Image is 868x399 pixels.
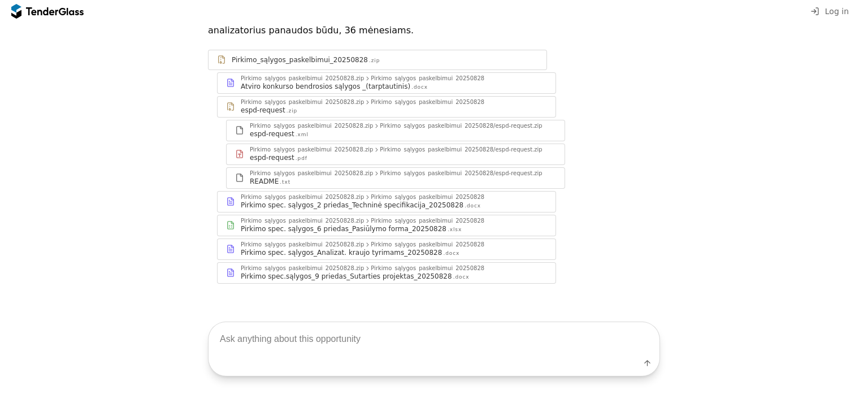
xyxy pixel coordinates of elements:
[371,76,484,81] div: Pirkimo_sąlygos_paskelbimui_20250828
[208,7,660,38] p: Perkami reagentai ir papildomos priemonės greitųjų (POCT) kraujo tyrimų atlikimui bei automatinis...
[226,167,565,189] a: Pirkimo_sąlygos_paskelbimui_20250828.zipPirkimo_sąlygos_paskelbimui_20250828/espd-request.zipREAD...
[807,5,852,19] button: Log in
[296,155,307,162] div: .pdf
[380,171,542,176] div: Pirkimo_sąlygos_paskelbimui_20250828/espd-request.zip
[241,224,446,233] div: Pirkimo spec. sąlygos_6 priedas_Pasiūlymo forma_20250828
[226,120,565,141] a: Pirkimo_sąlygos_paskelbimui_20250828.zipPirkimo_sąlygos_paskelbimui_20250828/espd-request.zipespd...
[217,72,556,94] a: Pirkimo_sąlygos_paskelbimui_20250828.zipPirkimo_sąlygos_paskelbimui_20250828Atviro konkurso bendr...
[241,218,364,224] div: Pirkimo_sąlygos_paskelbimui_20250828.zip
[241,248,442,257] div: Pirkimo spec. sąlygos_Analizat. kraujo tyrimams_20250828
[371,242,484,248] div: Pirkimo_sąlygos_paskelbimui_20250828
[411,84,428,91] div: .docx
[241,76,364,81] div: Pirkimo_sąlygos_paskelbimui_20250828.zip
[241,194,364,200] div: Pirkimo_sąlygos_paskelbimui_20250828.zip
[208,50,547,70] a: Pirkimo_sąlygos_paskelbimui_20250828.zip
[369,57,380,64] div: .zip
[250,153,294,162] div: espd-request
[250,123,373,129] div: Pirkimo_sąlygos_paskelbimui_20250828.zip
[250,147,373,153] div: Pirkimo_sąlygos_paskelbimui_20250828.zip
[296,131,309,138] div: .xml
[250,177,279,186] div: README
[217,262,556,284] a: Pirkimo_sąlygos_paskelbimui_20250828.zipPirkimo_sąlygos_paskelbimui_20250828Pirkimo spec.sąlygos_...
[241,201,463,210] div: Pirkimo spec. sąlygos_2 priedas_Techninė specifikacija_20250828
[241,106,285,115] div: espd-request
[280,179,290,186] div: .txt
[371,194,484,200] div: Pirkimo_sąlygos_paskelbimui_20250828
[226,144,565,165] a: Pirkimo_sąlygos_paskelbimui_20250828.zipPirkimo_sąlygos_paskelbimui_20250828/espd-request.zipespd...
[443,250,459,257] div: .docx
[217,215,556,236] a: Pirkimo_sąlygos_paskelbimui_20250828.zipPirkimo_sąlygos_paskelbimui_20250828Pirkimo spec. sąlygos...
[287,107,297,115] div: .zip
[241,82,410,91] div: Atviro konkurso bendrosios sąlygos _(tarptautinis)
[380,147,542,153] div: Pirkimo_sąlygos_paskelbimui_20250828/espd-request.zip
[241,266,364,271] div: Pirkimo_sąlygos_paskelbimui_20250828.zip
[232,55,368,64] div: Pirkimo_sąlygos_paskelbimui_20250828
[380,123,542,129] div: Pirkimo_sąlygos_paskelbimui_20250828/espd-request.zip
[453,274,470,281] div: .docx
[465,202,481,210] div: .docx
[250,171,373,176] div: Pirkimo_sąlygos_paskelbimui_20250828.zip
[371,266,484,271] div: Pirkimo_sąlygos_paskelbimui_20250828
[371,218,484,224] div: Pirkimo_sąlygos_paskelbimui_20250828
[217,238,556,260] a: Pirkimo_sąlygos_paskelbimui_20250828.zipPirkimo_sąlygos_paskelbimui_20250828Pirkimo spec. sąlygos...
[250,129,294,138] div: espd-request
[825,7,849,16] span: Log in
[371,99,484,105] div: Pirkimo_sąlygos_paskelbimui_20250828
[241,272,452,281] div: Pirkimo spec.sąlygos_9 priedas_Sutarties projektas_20250828
[241,242,364,248] div: Pirkimo_sąlygos_paskelbimui_20250828.zip
[217,96,556,118] a: Pirkimo_sąlygos_paskelbimui_20250828.zipPirkimo_sąlygos_paskelbimui_20250828espd-request.zip
[241,99,364,105] div: Pirkimo_sąlygos_paskelbimui_20250828.zip
[448,226,462,233] div: .xlsx
[217,191,556,212] a: Pirkimo_sąlygos_paskelbimui_20250828.zipPirkimo_sąlygos_paskelbimui_20250828Pirkimo spec. sąlygos...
